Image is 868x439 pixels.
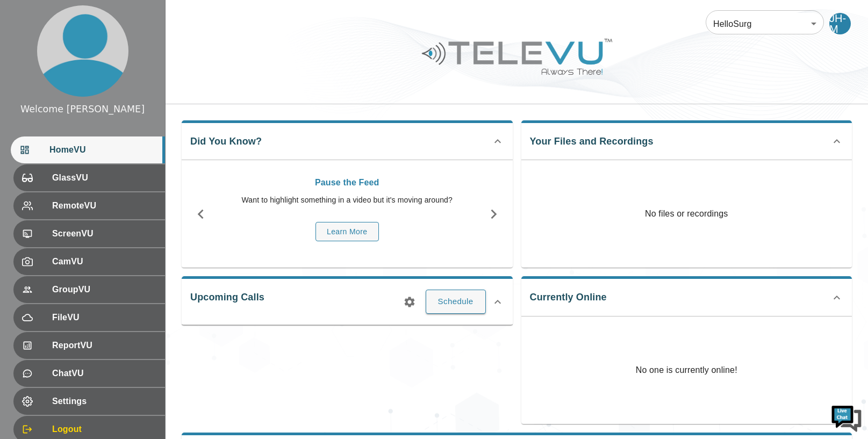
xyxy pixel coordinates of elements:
div: Settings [13,388,165,415]
div: RemoteVU [13,192,165,219]
div: ChatVU [13,360,165,387]
div: CamVU [13,248,165,275]
div: JH-M [829,13,851,34]
button: Learn More [315,222,379,242]
div: GroupVU [13,276,165,303]
span: GroupVU [52,283,156,296]
div: FileVU [13,304,165,331]
div: HelloSurg [706,9,824,39]
span: ReportVU [52,339,156,352]
button: Schedule [426,290,486,313]
span: Settings [52,395,156,408]
span: GlassVU [52,171,156,184]
span: HomeVU [49,143,156,156]
div: ScreenVU [13,220,165,247]
div: ReportVU [13,332,165,359]
span: ScreenVU [52,227,156,240]
p: No one is currently online! [636,316,737,424]
span: FileVU [52,311,156,324]
span: ChatVU [52,367,156,380]
img: Chat Widget [830,401,863,434]
div: Welcome [PERSON_NAME] [20,102,145,116]
img: Logo [420,34,614,79]
img: profile.png [37,5,128,97]
span: CamVU [52,255,156,268]
p: No files or recordings [521,160,852,268]
div: HomeVU [11,136,165,163]
span: Logout [52,423,156,436]
span: RemoteVU [52,199,156,212]
div: GlassVU [13,164,165,191]
p: Pause the Feed [225,176,469,189]
p: Want to highlight something in a video but it's moving around? [225,195,469,206]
